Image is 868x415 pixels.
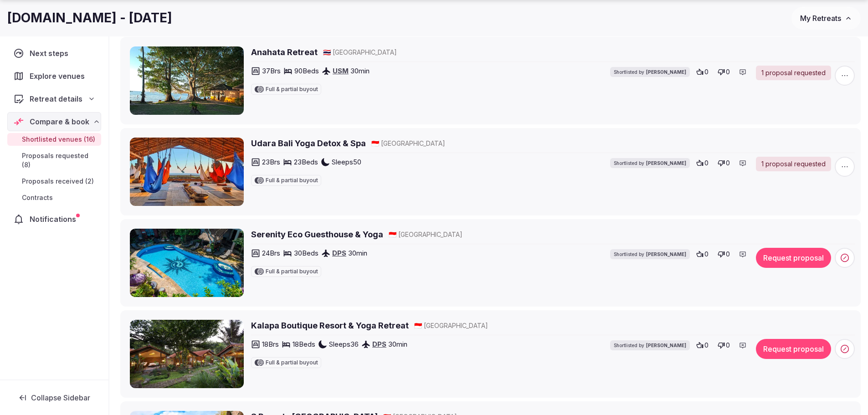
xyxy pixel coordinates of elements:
span: 30 min [388,339,407,349]
span: [GEOGRAPHIC_DATA] [424,321,488,330]
button: Collapse Sidebar [7,388,101,408]
span: 23 Beds [294,157,318,167]
span: 37 Brs [262,66,281,76]
a: DPS [332,249,346,257]
a: 1 proposal requested [756,66,831,80]
span: 90 Beds [294,66,319,76]
span: My Retreats [800,14,841,23]
a: Anahata Retreat [251,46,318,58]
a: Proposals received (2) [7,175,101,188]
span: Full & partial buyout [266,360,318,365]
span: [PERSON_NAME] [646,160,686,166]
button: 0 [715,248,733,261]
span: Explore venues [30,71,88,82]
div: Shortlisted by [610,67,690,77]
a: Next steps [7,44,101,63]
button: 0 [693,248,711,261]
a: Explore venues [7,67,101,86]
a: Proposals requested (8) [7,149,101,171]
span: Collapse Sidebar [31,393,90,402]
span: 🇹🇭 [323,48,331,56]
span: 30 min [348,248,367,258]
span: 30 min [350,66,370,76]
a: Serenity Eco Guesthouse & Yoga [251,229,383,240]
button: 0 [715,157,733,169]
span: Compare & book [30,116,89,127]
span: 0 [704,250,709,259]
span: Sleeps 50 [332,157,361,167]
span: 🇮🇩 [414,322,422,329]
button: Request proposal [756,248,831,268]
div: Shortlisted by [610,158,690,168]
h1: [DOMAIN_NAME] - [DATE] [7,9,172,27]
img: Anahata Retreat [130,46,244,115]
span: 30 Beds [294,248,318,258]
a: 1 proposal requested [756,157,831,171]
span: Shortlisted venues (16) [22,135,95,144]
a: Udara Bali Yoga Detox & Spa [251,138,366,149]
span: Proposals requested (8) [22,151,98,169]
button: Request proposal [756,339,831,359]
a: Kalapa Boutique Resort & Yoga Retreat [251,320,409,331]
span: [GEOGRAPHIC_DATA] [381,139,445,148]
span: 🇮🇩 [371,139,379,147]
button: 0 [715,339,733,352]
button: 🇮🇩 [371,139,379,148]
span: Full & partial buyout [266,269,318,274]
span: [GEOGRAPHIC_DATA] [398,230,462,239]
span: Full & partial buyout [266,87,318,92]
span: [GEOGRAPHIC_DATA] [333,48,397,57]
button: 🇮🇩 [414,321,422,330]
button: 🇮🇩 [389,230,396,239]
img: Serenity Eco Guesthouse & Yoga [130,229,244,297]
span: 18 Brs [262,339,279,349]
div: Shortlisted by [610,340,690,350]
div: Shortlisted by [610,249,690,259]
button: My Retreats [791,7,861,30]
span: Contracts [22,193,53,202]
img: Udara Bali Yoga Detox & Spa [130,138,244,206]
span: 0 [726,67,730,77]
a: Shortlisted venues (16) [7,133,101,146]
span: 0 [726,250,730,259]
button: 🇹🇭 [323,48,331,57]
span: 0 [726,341,730,350]
span: Sleeps 36 [329,339,359,349]
span: 🇮🇩 [389,231,396,238]
span: 0 [726,159,730,168]
span: Retreat details [30,93,82,104]
button: 0 [693,339,711,352]
a: DPS [372,340,386,348]
span: [PERSON_NAME] [646,342,686,348]
span: [PERSON_NAME] [646,69,686,75]
button: 0 [693,66,711,78]
span: 23 Brs [262,157,280,167]
span: [PERSON_NAME] [646,251,686,257]
span: 0 [704,159,709,168]
button: 0 [693,157,711,169]
span: Notifications [30,214,80,225]
a: Contracts [7,191,101,204]
span: Proposals received (2) [22,177,94,186]
button: 0 [715,66,733,78]
span: Full & partial buyout [266,178,318,183]
span: 24 Brs [262,248,280,258]
a: USM [333,67,349,75]
span: 18 Beds [293,339,315,349]
span: Next steps [30,48,72,59]
img: Kalapa Boutique Resort & Yoga Retreat [130,320,244,388]
span: 0 [704,341,709,350]
span: 0 [704,67,709,77]
a: Notifications [7,210,101,229]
